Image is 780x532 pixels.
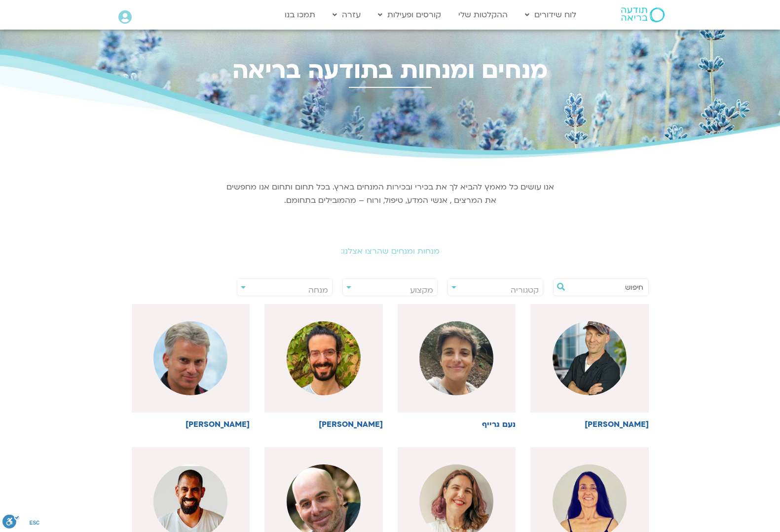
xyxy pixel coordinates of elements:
input: חיפוש [568,279,643,296]
a: [PERSON_NAME] [530,304,649,429]
img: %D7%A2%D7%A0%D7%91%D7%A8-%D7%91%D7%A8-%D7%A7%D7%9E%D7%94.png [153,321,227,395]
img: %D7%A0%D7%A2%D7%9D-%D7%92%D7%A8%D7%99%D7%99%D7%A3-1.jpg [419,321,493,395]
img: %D7%96%D7%99%D7%95%D7%90%D7%9F-.png [553,321,627,395]
a: [PERSON_NAME] [132,304,250,429]
img: %D7%A9%D7%92%D7%91-%D7%94%D7%95%D7%A8%D7%95%D7%91%D7%99%D7%A5.jpg [287,321,361,395]
a: ההקלטות שלי [453,5,513,24]
a: נעם גרייף [398,304,516,429]
span: מקצוע [410,285,433,296]
a: לוח שידורים [520,5,581,24]
a: קורסים ופעילות [373,5,446,24]
h6: [PERSON_NAME] [132,420,250,429]
h6: [PERSON_NAME] [530,420,649,429]
h6: [PERSON_NAME] [264,420,383,429]
a: [PERSON_NAME] [264,304,383,429]
span: מנחה [308,285,328,296]
h2: מנחות ומנחים שהרצו אצלנו: [114,247,667,256]
p: אנו עושים כל מאמץ להביא לך את בכירי ובכירות המנחים בארץ. בכל תחום ותחום אנו מחפשים את המרצים , אנ... [225,181,556,207]
span: קטגוריה [511,285,539,296]
a: עזרה [328,5,366,24]
h2: מנחים ומנחות בתודעה בריאה [114,57,667,84]
img: תודעה בריאה [621,7,665,22]
a: תמכו בנו [280,5,320,24]
h6: נעם גרייף [398,420,516,429]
